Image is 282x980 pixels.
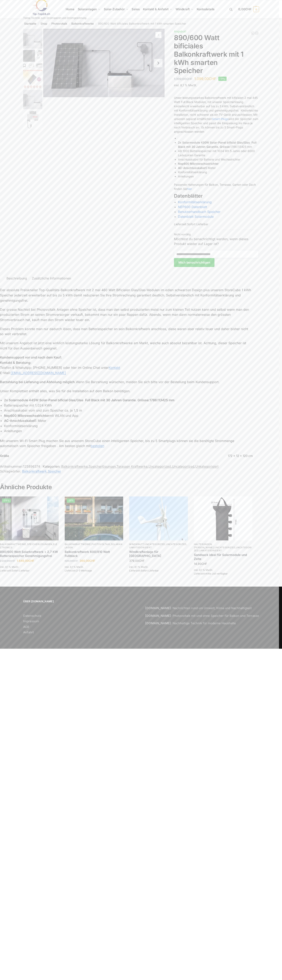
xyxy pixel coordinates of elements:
img: 2 Balkonkraftwerke [65,496,123,540]
span: CHF [73,559,78,562]
span: CHF [201,562,207,565]
a: ASE 1000 Batteriespeicher1 3 scaled [43,29,165,97]
a: Unkategorisiert [199,549,222,552]
span: / [47,22,51,25]
a: Anfahrt [23,630,34,634]
p: Möchtest du benachrichtigt werden, wenn dieses Produkt wieder auf Lager ist? [174,237,259,246]
span: Angebot! [174,30,186,33]
span: / [36,22,41,25]
a: Smart-Plugs [212,117,228,121]
span: Kontakt & Anfahrt [143,7,169,11]
a: Beschreibung [4,273,29,283]
li: AB 1000 Batteriespeicher mit 1024 Wh 5 Jahre oder 6000 Ladezyklen Garantie [178,149,259,157]
strong: AC-Anschlusskabel [178,166,205,170]
em: 1134 [237,145,243,148]
a: Windkraft [174,0,195,18]
a: Konformitätserklärung [178,200,212,204]
img: ASE 1000 Batteriespeicher [43,29,165,97]
a: Uncategorized [214,546,235,549]
button: Mich benachrichtigen [174,258,214,267]
span: Lieferzeit: [174,222,208,226]
a: Terassen Kraftwerke [117,464,148,468]
a: Impressum [23,619,39,623]
a: Windkraft [129,543,144,546]
span: Sofort Lieferbar [187,222,208,226]
span: CHF [29,559,34,562]
span: Kontodetails [197,7,215,11]
span: Sales [132,7,140,11]
a: Uncategorized [145,543,165,546]
a: Balkonkraftwerk 600/810 Watt Fullblack [65,550,123,558]
a: [DOMAIN_NAME]: Nachhaltige Technik für moderne Haushalte [145,621,236,625]
td: 172 × 12 × 120 cm [138,454,253,461]
span: Lieferzeit: [65,569,92,572]
img: Windrad für Balkon und Terrasse [129,496,188,540]
a: Sales [130,0,141,18]
img: nep-microwechselrichter-600w [23,110,42,129]
a: -31%2 Balkonkraftwerke [65,496,123,540]
a: Photovoltaik [51,22,67,25]
img: 860w-mi-1kwh-speicher [23,50,42,69]
img: Bificial 30 % mehr Leistung [23,70,42,89]
img: Sandsäcke zu Beschwerung Camping, Schirme, Pavilions-Solarmodule [194,496,253,540]
span: Lieferzeit: [194,572,228,575]
a: Photovoltaik [92,543,110,546]
a: Unkategorisiert [129,546,152,549]
a: [PERSON_NAME] [194,546,214,549]
strong: 2x Solarmodule 445W Solar-Panel bificial Glas/Glas Full Black mit 30 Jahren Garantie. Grösse:1786... [4,398,174,402]
a: Sandsack ideal für Solarmodule und Zelte [194,553,253,561]
a: WiFi Smart Plug für unseren Plug & Play Batteriespeicher [255,31,259,35]
li: Konformitätserklärung [4,423,253,429]
strong: [DOMAIN_NAME] [145,621,171,625]
span: 0,00 [238,7,251,11]
p: Unser leistungsstarkes Balkonkraftwerk mit bifizialen 2 mal 445 Watt Full Black Modulen, mit unse... [174,96,259,134]
a: Zusätzliche Informationen [29,273,73,283]
a: hier [187,187,192,191]
span: Lieferzeit: [129,569,159,572]
span: Windkraft [176,7,190,11]
a: Kontodetails [195,0,216,18]
li: 5 Meter [4,418,253,423]
span: Über [DOMAIN_NAME] [23,599,137,604]
span: mitte Juli verfügbar [205,572,228,575]
a: Shop [41,22,47,25]
li: Anleitungen [4,428,253,434]
button: Next slide [154,59,162,67]
span: Kategorien: , , , , , [43,464,219,469]
a: Speicher [48,469,61,473]
a: Speicherlösungen [27,543,52,546]
a: Unkategorisiert [195,464,219,468]
a: Uncategorized [149,464,171,468]
li: 5 Meter [178,166,259,170]
strong: AC-Anschlusskabel [4,419,35,423]
span: Sofort Lieferbar [11,569,30,572]
a: Windkraftanlage für Garten Terrasse [129,550,188,558]
span: CHF [139,559,145,562]
a: Solar-Zubehör [102,0,130,18]
span: Solaranlagen [78,7,97,11]
bdi: 1.399,00 [174,77,193,81]
li: mit WLAN und App [4,413,253,418]
a: Solaranlagen [76,0,102,18]
p: Tiptop Technik zum Stromsparen und Stromgewinnung [23,17,86,19]
strong: 2x Solarmodule 430W Solar-Panel bificial Glas/Glas Full Black mit 30 Jahren Garantie. Grösse: [178,141,257,148]
em: 1134 [157,398,164,402]
span: -21% [218,77,227,81]
a: [DOMAIN_NAME]: Nachrichten rund um Umwelt, Klima und Nachhaltigkeit [145,606,252,610]
a: Mega XXL 1780 Watt Steckerkraftwerk Genehmigungsfrei. [251,31,255,35]
span: 125896374 [23,464,40,468]
p: , , , [129,543,188,549]
a: Uncategorized [194,546,252,552]
li: Anschlusskabel vom und zum Speicher ca. je 1,5 m [4,408,253,413]
a: Balkonkraftwerke [61,464,88,468]
span: Solar-Zubehör [104,7,125,11]
a: Speicherlösungen [89,464,116,468]
a: AGB [23,625,29,629]
p: inkl. 8,1 % MwSt. [194,568,253,572]
bdi: 520,00 [65,559,78,562]
p: , , , , [194,543,253,552]
span: 1786 25 mm [230,145,252,148]
a: Datenblatt Solarmodule [178,215,214,219]
span: CHF [245,7,252,11]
